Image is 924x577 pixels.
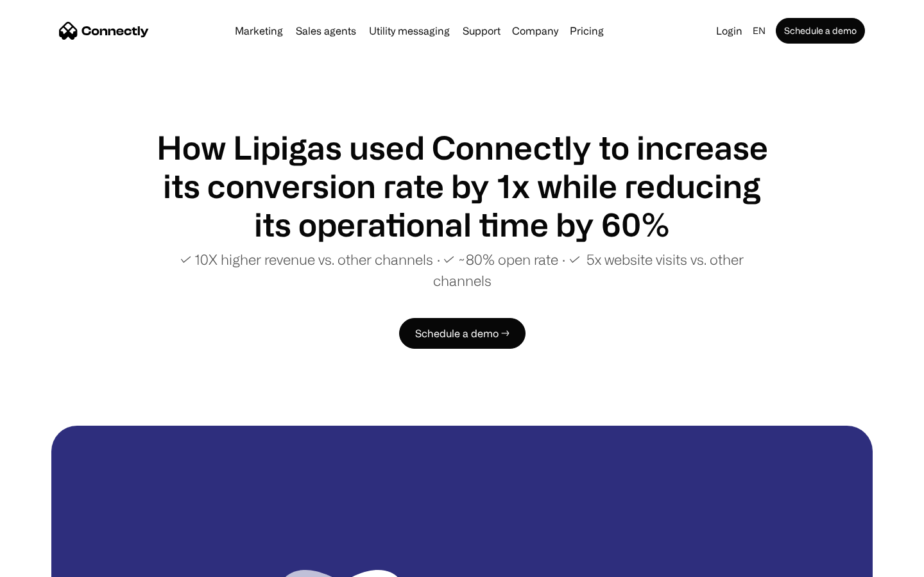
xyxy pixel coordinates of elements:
a: Schedule a demo [776,18,865,44]
p: ✓ 10X higher revenue vs. other channels ∙ ✓ ~80% open rate ∙ ✓ 5x website visits vs. other channels [154,249,770,291]
a: Marketing [230,26,288,36]
div: en [748,22,773,40]
a: Utility messaging [364,26,455,36]
ul: Language list [26,555,77,573]
a: Support [458,26,506,36]
h1: How Lipigas used Connectly to increase its conversion rate by 1x while reducing its operational t... [154,128,770,244]
a: Sales agents [291,26,361,36]
div: Company [512,22,558,40]
a: Pricing [565,26,609,36]
div: en [753,22,766,40]
a: Login [711,22,748,40]
a: Schedule a demo → [399,318,526,349]
div: Company [508,22,562,40]
aside: Language selected: English [13,553,77,573]
a: home [59,21,149,40]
